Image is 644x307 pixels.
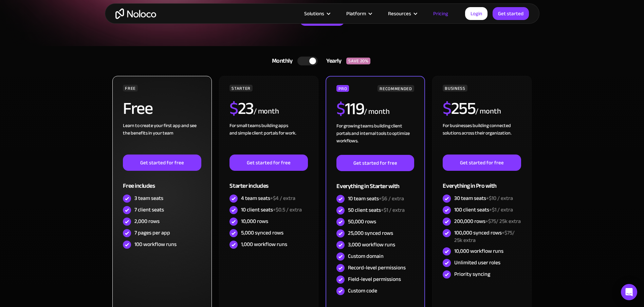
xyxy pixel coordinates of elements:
[336,93,345,125] span: $
[454,228,515,245] span: +$75/ 25k extra
[475,106,501,117] div: / month
[123,100,152,117] h2: Free
[379,193,404,204] span: +$6 / extra
[348,252,384,260] div: Custom domain
[123,122,201,155] div: Learn to create your first app and see the benefits in your team ‍
[123,155,201,171] a: Get started for free
[241,195,295,202] div: 4 team seats
[270,193,295,203] span: +$4 / extra
[454,270,490,278] div: Priority syncing
[241,241,287,248] div: 1,000 workflow runs
[454,229,521,244] div: 100,000 synced rows
[229,85,252,91] div: STARTER
[336,85,349,92] div: PRO
[336,155,414,171] a: Get started for free
[380,9,425,18] div: Resources
[229,100,254,117] h2: 23
[454,206,513,213] div: 100 client seats
[115,8,156,19] a: home
[296,9,338,18] div: Solutions
[443,122,521,155] div: For businesses building connected solutions across their organization. ‍
[304,9,324,18] div: Solutions
[348,218,376,225] div: 50,000 rows
[388,9,411,18] div: Resources
[454,195,513,202] div: 30 team seats
[443,93,451,124] span: $
[273,205,302,215] span: +$0.5 / extra
[486,193,513,203] span: +$10 / extra
[263,56,298,66] div: Monthly
[348,241,395,248] div: 3,000 workflow runs
[318,56,346,66] div: Yearly
[348,287,377,294] div: Custom code
[348,195,404,202] div: 10 team seats
[241,206,302,213] div: 10 client seats
[378,85,414,92] div: RECOMMENDED
[443,171,521,193] div: Everything in Pro with
[229,155,308,171] a: Get started for free
[336,100,364,117] h2: 119
[229,171,308,193] div: Starter includes
[443,85,467,91] div: BUSINESS
[134,229,170,237] div: 7 pages per app
[336,122,414,155] div: For growing teams building client portals and internal tools to optimize workflows.
[123,171,201,193] div: Free includes
[346,58,370,64] div: SAVE 20%
[425,9,457,18] a: Pricing
[489,205,513,215] span: +$1 / extra
[338,9,380,18] div: Platform
[465,7,487,20] a: Login
[134,218,160,225] div: 2,000 rows
[485,216,521,226] span: +$75/ 25k extra
[241,229,283,237] div: 5,000 synced rows
[134,241,177,248] div: 100 workflow runs
[348,264,406,271] div: Record-level permissions
[241,218,268,225] div: 10,000 rows
[443,100,475,117] h2: 255
[134,206,164,213] div: 7 client seats
[364,106,389,117] div: / month
[454,247,503,255] div: 10,000 workflow runs
[229,93,238,124] span: $
[443,155,521,171] a: Get started for free
[229,122,308,155] div: For small teams building apps and simple client portals for work. ‍
[348,206,405,214] div: 50 client seats
[346,9,366,18] div: Platform
[454,218,521,225] div: 200,000 rows
[621,284,637,300] div: Open Intercom Messenger
[454,259,500,266] div: Unlimited user roles
[134,195,163,202] div: 3 team seats
[381,205,405,215] span: +$1 / extra
[348,275,401,283] div: Field-level permissions
[348,229,393,237] div: 25,000 synced rows
[123,85,138,91] div: FREE
[493,7,529,20] a: Get started
[254,106,279,117] div: / month
[336,171,414,193] div: Everything in Starter with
